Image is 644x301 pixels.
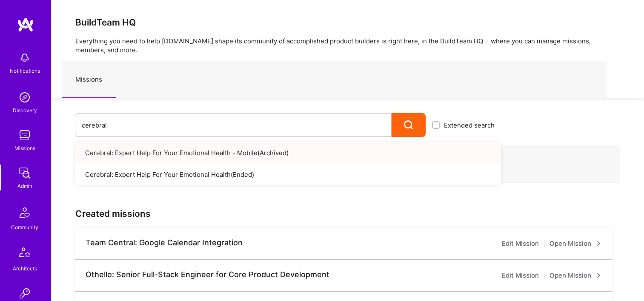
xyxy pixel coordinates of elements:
i: icon Search [404,120,414,130]
div: Community [11,223,38,232]
a: Missions [62,61,116,98]
input: What type of mission are you looking for? [82,114,385,136]
img: bell [16,49,33,66]
img: teamwork [16,127,33,144]
p: Everything you need to help [DOMAIN_NAME] shape its community of accomplished product builders is... [75,37,620,54]
img: admin teamwork [16,165,33,182]
div: Missions [14,144,35,153]
div: Architects [13,264,37,273]
h3: Created missions [75,208,620,219]
i: icon ArrowRight [596,241,601,246]
div: Notifications [10,66,40,75]
h3: BuildTeam HQ [75,17,620,28]
div: Discovery [13,106,37,115]
a: Open Mission [550,270,601,281]
span: Extended search [444,121,495,130]
img: discovery [16,89,33,106]
a: Open Mission [550,239,601,249]
a: Edit Mission [502,270,539,281]
div: Admin [17,182,32,190]
a: Cerebral: Expert Help For Your Emotional Health(Ended) [75,164,501,185]
img: Architects [14,244,35,264]
div: Othello: Senior Full-Stack Engineer for Core Product Development [86,270,329,279]
a: Edit Mission [502,239,539,249]
i: icon ArrowRight [596,273,601,278]
div: Team Central: Google Calendar Integration [86,238,243,247]
img: logo [17,17,34,32]
img: Community [14,202,35,223]
a: Cerebral: Expert Help For Your Emotional Health - Mobile(Archived) [75,142,501,164]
